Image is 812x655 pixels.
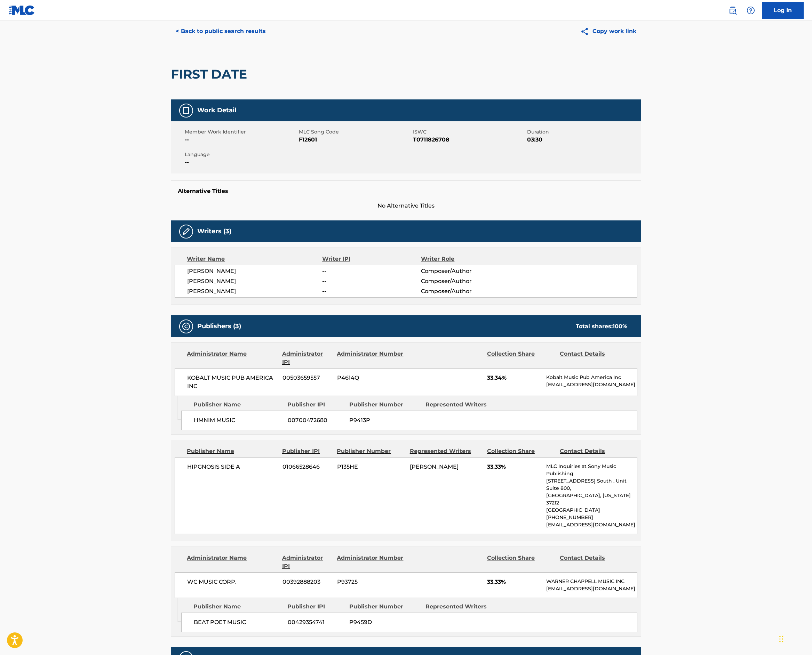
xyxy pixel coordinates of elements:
[187,287,322,296] span: [PERSON_NAME]
[413,128,525,136] span: ISWC
[337,447,404,455] div: Publisher Number
[187,267,322,275] span: [PERSON_NAME]
[425,401,496,409] div: Represented Writers
[171,202,641,210] span: No Alternative Titles
[299,128,411,136] span: MLC Song Code
[185,151,297,158] span: Language
[762,2,804,19] a: Log In
[575,23,641,40] button: Copy work link
[187,554,277,571] div: Administrator Name
[187,578,277,586] span: WC MUSIC CORP.
[337,374,405,382] span: P4614Q
[288,416,344,424] span: 00700472680
[421,267,511,275] span: Composer/Author
[282,578,332,586] span: 00392888203
[182,322,190,331] img: Publishers
[560,554,627,571] div: Contact Details
[576,322,627,331] div: Total shares:
[171,23,271,40] button: < Back to public search results
[178,188,634,195] h5: Alternative Titles
[546,514,637,521] p: [PHONE_NUMBER]
[546,381,637,388] p: [EMAIL_ADDRESS][DOMAIN_NAME]
[197,227,231,235] h5: Writers (3)
[187,374,277,390] span: KOBALT MUSIC PUB AMERICA INC
[187,463,277,471] span: HIPGNOSIS SIDE A
[546,477,637,492] p: [STREET_ADDRESS] South , Unit Suite 800,
[527,128,639,136] span: Duration
[185,128,297,136] span: Member Work Identifier
[487,447,555,455] div: Collection Share
[322,287,421,296] span: --
[546,374,637,381] p: Kobalt Music Pub America Inc
[487,554,555,571] div: Collection Share
[8,5,35,15] img: MLC Logo
[194,618,282,626] span: BEAT POET MUSIC
[729,6,737,15] img: search
[421,287,511,296] span: Composer/Author
[185,136,297,144] span: --
[747,6,755,15] img: help
[337,554,404,571] div: Administrator Number
[337,463,405,471] span: P135HE
[282,350,332,366] div: Administrator IPI
[193,603,282,611] div: Publisher Name
[487,578,541,586] span: 33.33%
[337,578,405,586] span: P93725
[287,603,344,611] div: Publisher IPI
[421,277,511,285] span: Composer/Author
[287,401,344,409] div: Publisher IPI
[527,136,639,144] span: 03:30
[546,521,637,528] p: [EMAIL_ADDRESS][DOMAIN_NAME]
[337,350,404,366] div: Administrator Number
[777,622,812,655] iframe: Chat Widget
[171,66,250,82] h2: FIRST DATE
[546,492,637,507] p: [GEOGRAPHIC_DATA], [US_STATE] 37212
[282,554,332,571] div: Administrator IPI
[197,322,241,330] h5: Publishers (3)
[410,447,482,455] div: Represented Writers
[726,3,740,17] a: Public Search
[187,447,277,455] div: Publisher Name
[288,618,344,626] span: 00429354741
[349,618,420,626] span: P9459D
[560,447,627,455] div: Contact Details
[349,603,420,611] div: Publisher Number
[182,227,190,236] img: Writers
[187,277,322,285] span: [PERSON_NAME]
[322,277,421,285] span: --
[349,401,420,409] div: Publisher Number
[187,255,322,263] div: Writer Name
[193,401,282,409] div: Publisher Name
[487,463,541,471] span: 33.33%
[425,603,496,611] div: Represented Writers
[421,255,511,263] div: Writer Role
[282,374,332,382] span: 00503659557
[613,323,627,330] span: 100 %
[546,463,637,477] p: MLC Inquiries at Sony Music Publishing
[282,463,332,471] span: 01066528646
[779,629,783,649] div: Drag
[322,255,421,263] div: Writer IPI
[487,374,541,382] span: 33.34%
[413,136,525,144] span: T0711826708
[487,350,555,366] div: Collection Share
[282,447,332,455] div: Publisher IPI
[194,416,282,424] span: HMNIM MUSIC
[299,136,411,144] span: F12601
[560,350,627,366] div: Contact Details
[580,27,592,36] img: Copy work link
[185,158,297,167] span: --
[182,106,190,115] img: Work Detail
[744,3,758,17] div: Help
[546,585,637,592] p: [EMAIL_ADDRESS][DOMAIN_NAME]
[546,578,637,585] p: WARNER CHAPPELL MUSIC INC
[546,507,637,514] p: [GEOGRAPHIC_DATA]
[410,463,459,470] span: [PERSON_NAME]
[187,350,277,366] div: Administrator Name
[197,106,236,114] h5: Work Detail
[349,416,420,424] span: P9413P
[322,267,421,275] span: --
